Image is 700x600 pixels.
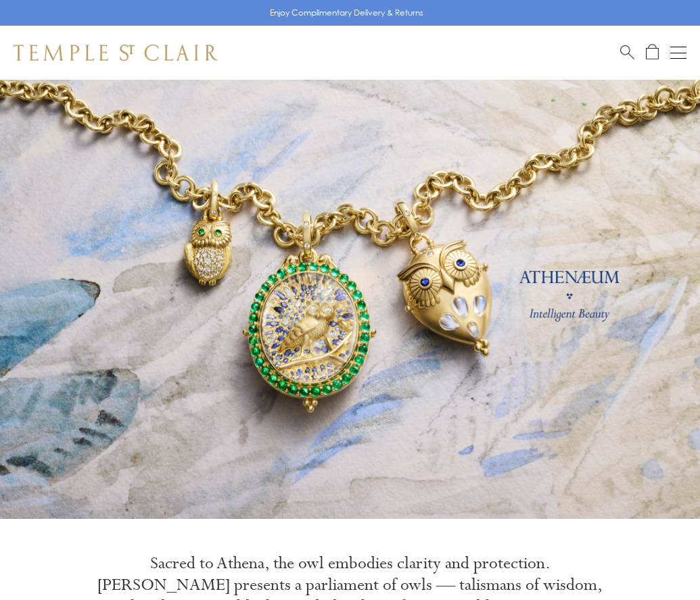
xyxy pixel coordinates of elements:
img: Temple St. Clair [14,45,218,61]
p: Enjoy Complimentary Delivery & Returns [270,6,423,20]
a: Search [620,44,634,61]
a: Open Shopping Bag [646,44,659,61]
button: Open navigation [670,45,686,61]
